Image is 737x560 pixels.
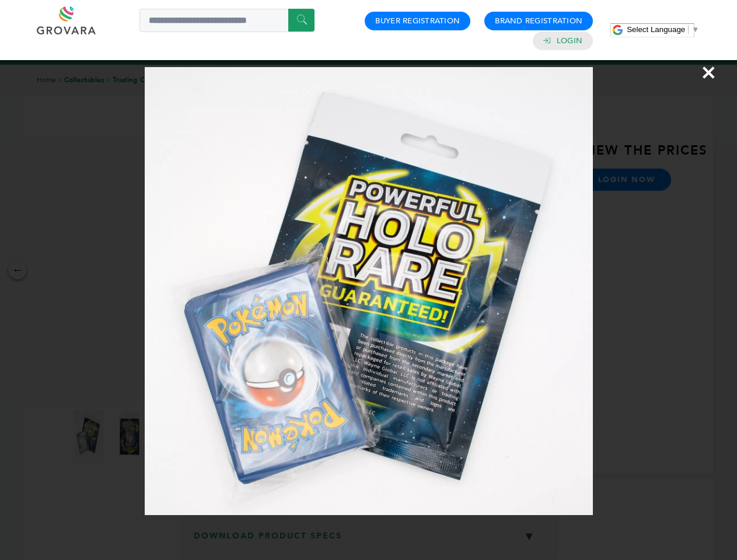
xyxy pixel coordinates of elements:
[688,25,689,34] span: ​
[139,9,315,32] input: Search a product or brand...
[557,36,582,46] a: Login
[627,25,699,34] a: Select Language​
[375,16,460,26] a: Buyer Registration
[145,67,593,515] img: Image Preview
[495,16,582,26] a: Brand Registration
[691,25,699,34] span: ▼
[627,25,685,34] span: Select Language
[701,56,717,89] span: ×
